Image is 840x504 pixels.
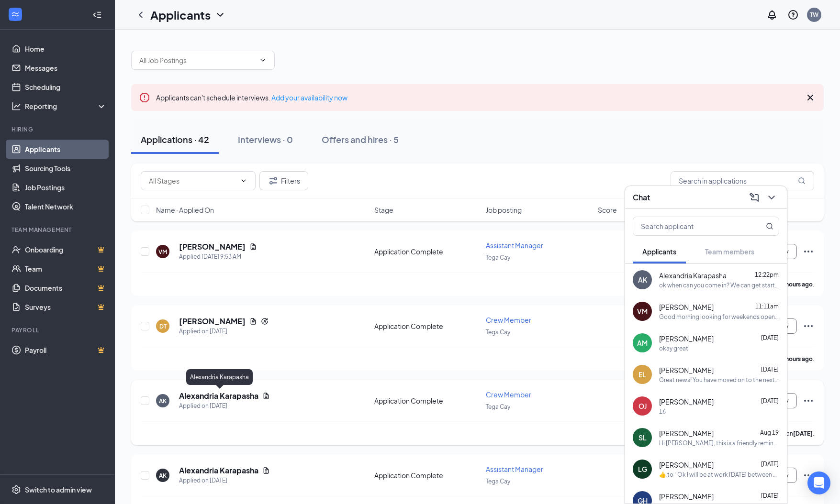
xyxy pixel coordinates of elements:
div: VM [637,307,648,316]
span: [DATE] [761,334,779,341]
svg: ChevronDown [240,177,247,185]
svg: Ellipses [803,246,814,257]
span: Tega Cay [486,403,510,410]
a: DocumentsCrown [25,278,107,297]
svg: Reapply [261,318,269,325]
h3: Chat [633,192,650,203]
span: Applicants [642,247,676,256]
span: 11:11am [755,303,779,310]
div: AK [638,275,647,285]
a: ChevronLeft [135,9,146,21]
div: AM [637,338,648,348]
input: All Job Postings [139,55,255,66]
h5: Alexandria Karapasha [179,465,258,476]
span: Crew Member [486,316,531,324]
input: Search in applications [671,171,814,190]
span: Alexandria Karapasha [659,271,727,280]
svg: Document [249,243,257,251]
h5: [PERSON_NAME] [179,316,246,327]
svg: ChevronDown [259,56,267,64]
span: Tega Cay [486,254,510,261]
span: 12:22pm [755,271,779,278]
h1: Applicants [150,7,211,23]
span: Crew Member [486,390,531,399]
div: Application Complete [374,321,481,331]
svg: Ellipses [803,320,814,332]
b: [DATE] [793,430,813,437]
div: Applied on [DATE] [179,476,270,485]
div: OJ [638,401,647,411]
div: Open Intercom Messenger [807,471,830,494]
svg: Ellipses [803,470,814,481]
div: Applications · 42 [141,133,209,145]
button: ChevronDown [764,190,779,205]
span: [PERSON_NAME] [659,492,714,501]
div: Interviews · 0 [238,133,293,145]
div: Application Complete [374,471,481,480]
a: OnboardingCrown [25,240,107,259]
svg: ChevronDown [214,9,226,21]
a: Home [25,39,107,58]
span: Name · Applied On [156,205,214,215]
div: ok when can you come in? We can get started this week if you can come in anytime [DATE] or [DATE]. [659,281,779,289]
input: Search applicant [633,217,747,235]
span: Applicants can't schedule interviews. [156,93,347,102]
svg: Document [249,318,257,325]
a: Scheduling [25,77,107,97]
b: 14 hours ago [778,355,813,362]
div: Hiring [11,125,105,133]
span: Job posting [486,205,522,215]
svg: Collapse [92,10,102,20]
div: Payroll [11,326,105,334]
button: Filter Filters [259,171,308,190]
span: [PERSON_NAME] [659,460,714,470]
span: [DATE] [761,397,779,405]
svg: ChevronDown [766,192,777,203]
span: Aug 19 [760,429,779,436]
svg: Cross [805,92,816,103]
span: Score [598,205,617,215]
div: Applied on [DATE] [179,401,270,411]
span: Assistant Manager [486,241,543,250]
h5: [PERSON_NAME] [179,241,246,252]
div: SL [638,433,647,442]
svg: Settings [11,485,21,494]
span: Tega Cay [486,329,510,336]
a: Messages [25,58,107,77]
span: [DATE] [761,492,779,499]
svg: MagnifyingGlass [766,222,773,230]
div: Application Complete [374,396,481,405]
div: Switch to admin view [25,485,92,494]
div: TW [810,11,818,19]
svg: WorkstreamLogo [11,10,20,19]
svg: Document [262,467,270,474]
button: ComposeMessage [747,190,762,205]
input: All Stages [149,175,236,186]
span: [DATE] [761,460,779,468]
a: Job Postings [25,178,107,197]
a: PayrollCrown [25,340,107,360]
span: Tega Cay [486,478,510,485]
h5: Alexandria Karapasha [179,391,258,401]
div: EL [638,370,646,379]
div: Great news! You have moved on to the next stage of the application: Application Complete. We will... [659,376,779,384]
div: Application Complete [374,247,481,256]
span: [DATE] [761,366,779,373]
a: Sourcing Tools [25,159,107,178]
div: 16 [659,407,666,416]
svg: QuestionInfo [787,9,799,21]
svg: Filter [268,175,279,186]
div: Applied on [DATE] [179,327,269,336]
div: LG [638,464,647,474]
div: ​👍​ to “ Ok I will be at work [DATE] between 10a-12. Bring your ID and social. How old are you? D... [659,471,779,479]
div: DT [159,322,167,330]
svg: ComposeMessage [749,192,760,203]
span: [PERSON_NAME] [659,302,714,312]
span: [PERSON_NAME] [659,397,714,406]
b: 2 hours ago [781,281,813,288]
svg: Notifications [766,9,778,21]
a: Applicants [25,140,107,159]
svg: Error [139,92,150,103]
a: TeamCrown [25,259,107,278]
div: AK [159,471,167,480]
